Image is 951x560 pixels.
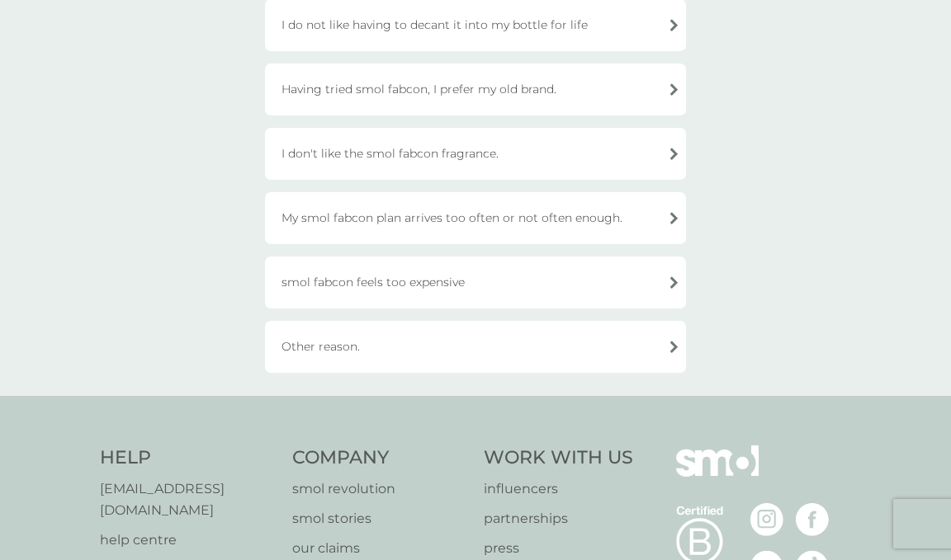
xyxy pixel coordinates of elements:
[265,256,686,308] div: smol fabcon feels too expensive
[750,503,783,536] img: visit the smol Instagram page
[292,478,468,500] a: smol revolution
[100,529,276,551] a: help centre
[292,538,468,559] a: our claims
[100,445,276,471] h4: Help
[292,445,468,471] h4: Company
[292,508,468,529] a: smol stories
[796,503,829,536] img: visit the smol Facebook page
[100,478,276,520] a: [EMAIL_ADDRESS][DOMAIN_NAME]
[484,445,633,471] h4: Work With Us
[265,128,686,180] div: I don't like the smol fabcon fragrance.
[484,538,633,559] a: press
[265,321,686,373] div: Other reason.
[484,478,633,500] a: influencers
[676,445,759,501] img: smol
[265,64,686,115] div: Having tried smol fabcon, I prefer my old brand.
[484,508,633,529] a: partnerships
[265,192,686,244] div: My smol fabcon plan arrives too often or not often enough.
